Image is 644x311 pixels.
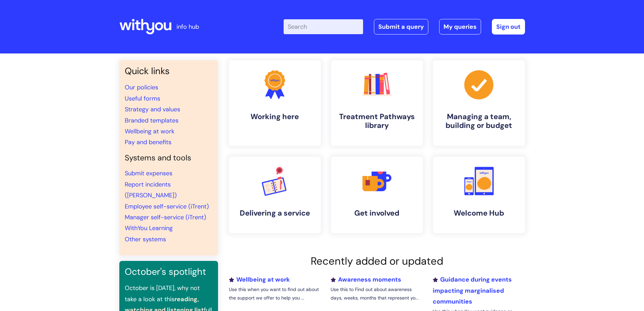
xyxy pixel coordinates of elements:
[336,209,418,218] h4: Get involved
[125,235,166,243] a: Other systems
[438,112,520,130] h4: Managing a team, building or budget
[229,157,321,233] a: Delivering a service
[492,19,525,35] a: Sign out
[284,19,525,35] div: | -
[229,255,525,267] h2: Recently added or updated
[125,213,206,221] a: Manager self-service (iTrent)
[125,127,174,135] a: Wellbeing at work
[433,60,525,146] a: Managing a team, building or budget
[125,224,173,232] a: WithYou Learning
[374,19,428,35] a: Submit a query
[229,60,321,146] a: Working here
[125,169,172,177] a: Submit expenses
[331,275,401,284] a: Awareness moments
[234,112,315,121] h4: Working here
[229,275,290,284] a: Wellbeing at work
[125,66,213,76] h3: Quick links
[284,19,363,34] input: Search
[331,60,423,146] a: Treatment Pathways library
[176,21,199,32] p: info hub
[125,180,177,199] a: Report incidents ([PERSON_NAME])
[433,275,512,306] a: Guidance during events impacting marginalised communities
[229,285,321,302] p: Use this when you want to find out about the support we offer to help you ...
[125,83,158,91] a: Our policies
[234,209,315,218] h4: Delivering a service
[331,285,423,302] p: Use this to Find out about awareness days, weeks, months that represent yo...
[438,209,520,218] h4: Welcome Hub
[125,266,213,277] h3: October's spotlight
[433,157,525,233] a: Welcome Hub
[439,19,481,35] a: My queries
[125,105,180,113] a: Strategy and values
[125,202,209,210] a: Employee self-service (iTrent)
[125,138,171,146] a: Pay and benefits
[331,157,423,233] a: Get involved
[125,153,213,163] h4: Systems and tools
[125,94,160,103] a: Useful forms
[125,116,178,125] a: Branded templates
[336,112,418,130] h4: Treatment Pathways library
